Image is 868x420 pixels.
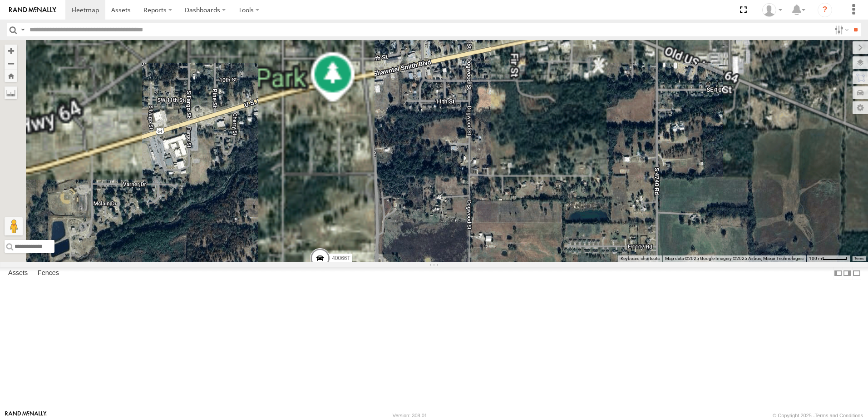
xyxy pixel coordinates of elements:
button: Keyboard shortcuts [621,255,660,262]
button: Zoom in [5,45,17,57]
div: Dwight Wallace [759,3,785,17]
label: Map Settings [853,101,868,114]
label: Search Filter Options [831,23,850,36]
button: Drag Pegman onto the map to open Street View [5,217,23,235]
span: Map data ©2025 Google Imagery ©2025 Airbus, Maxar Technologies [665,256,804,261]
label: Dock Summary Table to the Left [833,267,843,280]
div: Version: 308.01 [393,413,427,418]
label: Search Query [19,23,26,36]
label: Fences [33,267,64,280]
a: Terms and Conditions [815,413,863,418]
span: 100 m [809,256,822,261]
img: rand-logo.svg [9,7,56,13]
div: © Copyright 2025 - [773,413,863,418]
button: Zoom out [5,57,17,70]
a: Visit our Website [5,411,47,420]
i: ? [818,3,832,17]
label: Dock Summary Table to the Right [843,267,852,280]
label: Hide Summary Table [852,267,861,280]
button: Zoom Home [5,70,17,82]
label: Measure [5,86,17,99]
span: 40066T [332,255,350,261]
label: Assets [4,267,32,280]
a: Terms (opens in new tab) [854,257,864,260]
button: Map Scale: 100 m per 51 pixels [806,255,850,262]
